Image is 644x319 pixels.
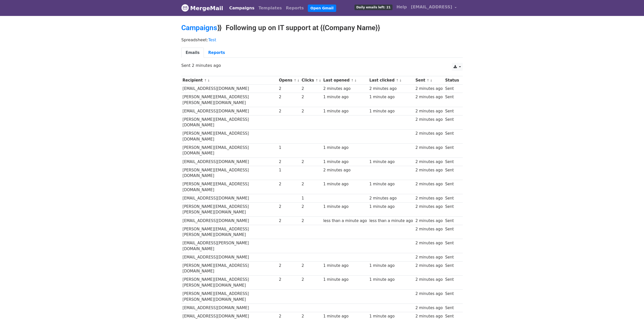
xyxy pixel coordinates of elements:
td: [PERSON_NAME][EMAIL_ADDRESS][DOMAIN_NAME] [181,180,278,194]
td: Sent [444,144,460,158]
div: 2 minutes ago [415,86,443,92]
a: ↓ [354,78,357,82]
td: [PERSON_NAME][EMAIL_ADDRESS][PERSON_NAME][DOMAIN_NAME] [181,93,278,107]
a: ↓ [399,78,402,82]
div: 2 minutes ago [415,291,443,297]
th: Last clicked [368,76,414,85]
td: [PERSON_NAME][EMAIL_ADDRESS][DOMAIN_NAME] [181,262,278,276]
a: MergeMail [181,3,223,13]
td: Sent [444,262,460,276]
td: [PERSON_NAME][EMAIL_ADDRESS][PERSON_NAME][DOMAIN_NAME] [181,203,278,217]
a: ↓ [319,78,321,82]
td: [EMAIL_ADDRESS][DOMAIN_NAME] [181,194,278,203]
div: 2 minutes ago [415,305,443,311]
div: 1 minute ago [323,277,367,283]
a: ↑ [396,78,399,82]
div: 2 minutes ago [369,86,413,92]
div: 2 [279,218,299,224]
td: Sent [444,225,460,239]
div: 1 minute ago [323,263,367,269]
td: Sent [444,203,460,217]
th: Status [444,76,460,85]
div: 1 minute ago [369,204,413,210]
div: 2 [302,181,321,187]
div: 1 minute ago [369,108,413,114]
a: Help [395,2,409,12]
td: Sent [444,275,460,290]
td: Sent [444,157,460,166]
div: 1 minute ago [369,277,413,283]
div: 2 [279,204,299,210]
td: Sent [444,180,460,194]
div: 2 minutes ago [415,159,443,165]
div: 2 [279,94,299,100]
div: 2 [279,263,299,269]
div: 2 minutes ago [415,204,443,210]
td: [EMAIL_ADDRESS][PERSON_NAME][DOMAIN_NAME] [181,239,278,253]
a: ↓ [297,78,300,82]
a: Daily emails left: 21 [352,2,394,12]
a: Templates [256,3,284,13]
div: 2 minutes ago [323,86,367,92]
a: ↑ [294,78,297,82]
a: Campaigns [181,24,217,32]
div: 2 [279,108,299,114]
a: ↑ [351,78,354,82]
div: 1 minute ago [369,94,413,100]
img: MergeMail logo [181,4,189,12]
td: Sent [444,166,460,180]
div: 2 minutes ago [415,94,443,100]
td: [EMAIL_ADDRESS][DOMAIN_NAME] [181,304,278,312]
td: Sent [444,194,460,203]
div: 2 minutes ago [415,181,443,187]
div: 2 minutes ago [415,145,443,151]
div: 2 [279,159,299,165]
div: 2 minutes ago [415,263,443,269]
td: [PERSON_NAME][EMAIL_ADDRESS][PERSON_NAME][DOMAIN_NAME] [181,225,278,239]
a: Open Gmail [308,5,336,12]
td: [PERSON_NAME][EMAIL_ADDRESS][DOMAIN_NAME] [181,129,278,144]
div: 1 minute ago [323,108,367,114]
div: 1 minute ago [323,159,367,165]
div: 2 minutes ago [415,240,443,246]
span: [EMAIL_ADDRESS] [411,4,452,10]
a: Emails [181,48,204,58]
a: Test [208,37,216,42]
a: ↓ [430,78,433,82]
td: Sent [444,253,460,262]
th: Recipient [181,76,278,85]
a: Reports [204,48,229,58]
div: 2 [279,277,299,283]
div: less than a minute ago [369,218,413,224]
div: 2 [279,181,299,187]
div: 1 minute ago [323,181,367,187]
div: less than a minute ago [323,218,367,224]
iframe: Chat Widget [619,295,644,319]
div: 2 minutes ago [323,167,367,173]
div: 1 minute ago [369,263,413,269]
th: Clicks [300,76,322,85]
div: 1 [279,167,299,173]
div: 2 [302,204,321,210]
div: 2 minutes ago [415,167,443,173]
div: 2 minutes ago [415,195,443,201]
th: Opens [278,76,300,85]
h2: ⟫ Following up on IT support at {{Company Name}} [181,24,463,32]
div: 2 minutes ago [415,254,443,260]
a: ↑ [427,78,430,82]
td: [EMAIL_ADDRESS][DOMAIN_NAME] [181,85,278,93]
td: Sent [444,85,460,93]
a: Campaigns [227,3,256,13]
div: 2 minutes ago [415,117,443,123]
div: 1 minute ago [323,145,367,151]
div: 2 [302,263,321,269]
td: [PERSON_NAME][EMAIL_ADDRESS][PERSON_NAME][DOMAIN_NAME] [181,290,278,304]
div: 2 [302,218,321,224]
td: [PERSON_NAME][EMAIL_ADDRESS][DOMAIN_NAME] [181,144,278,158]
div: 2 [302,94,321,100]
td: [EMAIL_ADDRESS][DOMAIN_NAME] [181,157,278,166]
div: 2 minutes ago [415,108,443,114]
th: Last opened [322,76,368,85]
div: 2 [302,159,321,165]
